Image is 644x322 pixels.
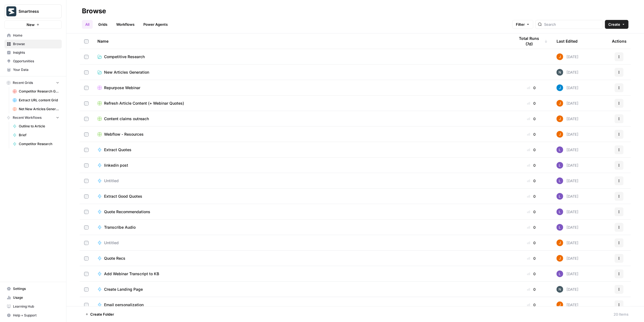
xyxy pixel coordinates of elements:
[614,311,629,317] div: 20 Items
[13,295,59,300] span: Usage
[104,85,140,91] span: Repurpose Webinar
[104,209,150,215] span: Quote Recommendations
[557,271,563,277] img: rn7sh892ioif0lo51687sih9ndqw
[544,22,600,27] input: Search
[97,256,506,261] a: Quote Recs
[97,225,506,230] a: Transcribe Audio
[557,177,563,184] img: rn7sh892ioif0lo51687sih9ndqw
[557,193,563,200] img: rn7sh892ioif0lo51687sih9ndqw
[557,208,578,215] div: [DATE]
[104,302,144,308] span: Email personalization
[97,194,506,199] a: Extract Good Quotes
[97,101,506,106] a: Refresh Article Content (+ Webinar Quotes)
[4,57,62,66] a: Opportunities
[13,115,42,120] span: Recent Workflows
[104,69,149,75] span: New Articles Generation
[557,177,578,184] div: [DATE]
[4,48,62,57] a: Insights
[10,131,62,140] a: Brief
[515,116,548,122] div: 0
[104,132,144,137] span: Webflow - Resources
[4,311,62,320] button: Help + Support
[104,116,149,122] span: Content claims outreach
[104,271,159,277] span: Add Webinar Transcript to KB
[557,84,563,91] img: z620ml7ie90s7uun3xptce9f0frp
[104,101,184,106] span: Refresh Article Content (+ Webinar Quotes)
[557,302,563,308] img: 4nzd6uxtaig5x6sjf0lamjsqya8a
[516,22,525,27] span: Filter
[97,69,506,75] a: New Articles Generation
[557,162,563,169] img: rn7sh892ioif0lo51687sih9ndqw
[97,209,506,215] a: Quote Recommendations
[4,293,62,302] a: Usage
[557,69,578,76] div: [DATE]
[557,84,578,91] div: [DATE]
[557,286,563,293] img: mfx9qxiwvwbk9y2m949wqpoopau8
[515,147,548,153] div: 0
[4,40,62,48] a: Browse
[104,163,128,168] span: linkedin post
[97,147,506,153] a: Extract Quotes
[97,287,506,292] a: Create Landing Page
[557,115,578,122] div: [DATE]
[13,304,59,309] span: Learning Hub
[557,224,563,231] img: rn7sh892ioif0lo51687sih9ndqw
[515,225,548,230] div: 0
[82,310,117,319] button: Create Folder
[13,286,59,291] span: Settings
[608,22,620,27] span: Create
[557,69,563,76] img: mfx9qxiwvwbk9y2m949wqpoopau8
[90,311,114,317] span: Create Folder
[104,225,136,230] span: Transcribe Audio
[97,85,506,91] a: Repurpose Webinar
[10,105,62,114] a: Net New Articles Generation
[13,50,59,55] span: Insights
[104,178,119,184] span: Untitled
[10,122,62,131] a: Outline to Article
[557,131,563,138] img: 4nzd6uxtaig5x6sjf0lamjsqya8a
[104,147,131,153] span: Extract Quotes
[4,284,62,293] a: Settings
[557,131,578,138] div: [DATE]
[19,141,59,146] span: Competitor Research
[97,271,506,277] a: Add Webinar Transcript to KB
[4,302,62,311] a: Learning Hub
[19,98,59,103] span: Extract URL content Grid
[19,89,59,94] span: Competitor Research Grid
[557,162,578,169] div: [DATE]
[104,54,145,60] span: Competitive Research
[515,85,548,91] div: 0
[557,302,578,308] div: [DATE]
[97,240,506,246] a: Untitled
[515,209,548,215] div: 0
[557,239,563,246] img: 4nzd6uxtaig5x6sjf0lamjsqya8a
[557,286,578,293] div: [DATE]
[19,133,59,138] span: Brief
[97,178,506,184] a: Untitled
[515,101,548,106] div: 0
[515,163,548,168] div: 0
[97,34,506,49] div: Name
[515,132,548,137] div: 0
[515,194,548,199] div: 0
[557,100,578,107] div: [DATE]
[6,6,16,16] img: Smartness Logo
[557,146,563,153] img: rn7sh892ioif0lo51687sih9ndqw
[515,302,548,308] div: 0
[512,20,533,29] button: Filter
[97,116,506,122] a: Content claims outreach
[557,239,578,246] div: [DATE]
[4,114,62,122] button: Recent Workflows
[515,34,548,49] div: Total Runs (7d)
[97,54,506,60] a: Competitive Research
[140,20,171,29] a: Power Agents
[4,31,62,40] a: Home
[4,79,62,87] button: Recent Grids
[557,146,578,153] div: [DATE]
[4,4,62,18] button: Workspace: Smartness
[557,208,563,215] img: rn7sh892ioif0lo51687sih9ndqw
[13,33,59,38] span: Home
[557,255,563,262] img: 4nzd6uxtaig5x6sjf0lamjsqya8a
[605,20,629,29] button: Create
[13,313,59,318] span: Help + Support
